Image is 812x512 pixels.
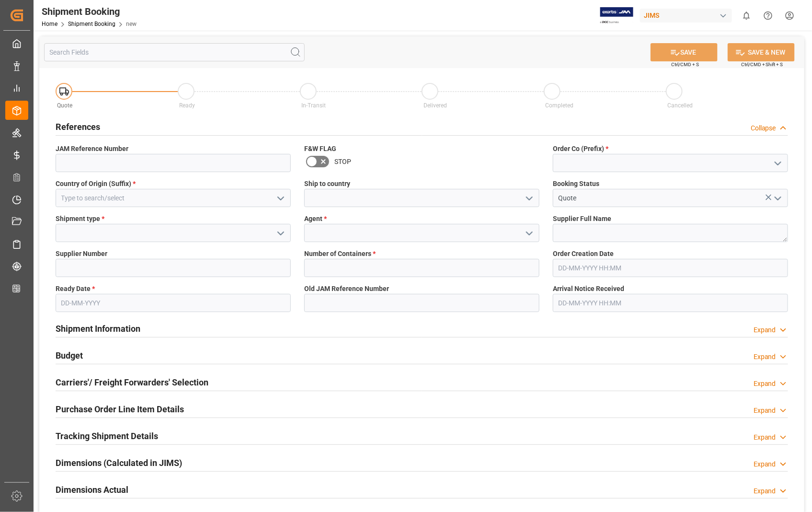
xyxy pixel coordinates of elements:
input: DD-MM-YYYY HH:MM [553,259,788,277]
span: Ship to country [304,179,350,189]
span: Delivered [423,102,447,109]
input: Search Fields [44,43,305,61]
span: STOP [334,157,351,167]
h2: Budget [56,349,83,362]
button: open menu [770,156,784,171]
div: Expand [754,325,776,335]
h2: References [56,120,100,133]
button: open menu [273,191,287,206]
span: In-Transit [301,102,326,109]
h2: Dimensions (Calculated in JIMS) [56,456,182,469]
h2: Carriers'/ Freight Forwarders' Selection [56,376,208,389]
span: Quote [57,102,73,109]
h2: Shipment Information [56,322,140,335]
button: open menu [273,226,287,241]
button: Help Center [757,5,779,26]
span: Supplier Number [56,249,107,259]
span: Order Co (Prefix) [553,144,608,154]
span: Arrival Notice Received [553,284,624,294]
img: Exertis%20JAM%20-%20Email%20Logo.jpg_1722504956.jpg [600,7,633,24]
span: Agent [304,214,327,224]
span: Ready [179,102,195,109]
span: Booking Status [553,179,599,189]
span: F&W FLAG [304,144,336,154]
span: Order Creation Date [553,249,614,259]
div: Shipment Booking [42,4,137,19]
a: Shipment Booking [68,21,115,27]
div: Expand [754,379,776,389]
button: SAVE & NEW [728,43,795,61]
div: Expand [754,486,776,496]
button: show 0 new notifications [736,5,757,26]
span: Ctrl/CMD + Shift + S [741,61,783,68]
div: Collapse [751,123,776,133]
div: Expand [754,406,776,416]
input: DD-MM-YYYY [56,294,291,312]
div: JIMS [640,9,732,23]
input: DD-MM-YYYY HH:MM [553,294,788,312]
a: Home [42,21,57,27]
button: open menu [521,191,536,206]
span: Completed [546,102,574,109]
span: Cancelled [668,102,693,109]
button: open menu [770,191,784,206]
button: JIMS [640,6,736,24]
span: JAM Reference Number [56,144,128,154]
span: Ready Date [56,284,95,294]
div: Expand [754,459,776,469]
input: Type to search/select [56,189,291,207]
span: Country of Origin (Suffix) [56,179,136,189]
h2: Purchase Order Line Item Details [56,403,184,416]
span: Old JAM Reference Number [304,284,389,294]
span: Ctrl/CMD + S [671,61,699,68]
button: open menu [521,226,536,241]
h2: Dimensions Actual [56,483,128,496]
div: Expand [754,352,776,362]
span: Number of Containers [304,249,376,259]
div: Expand [754,432,776,442]
h2: Tracking Shipment Details [56,430,158,442]
button: SAVE [651,43,718,61]
span: Supplier Full Name [553,214,611,224]
span: Shipment type [56,214,104,224]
